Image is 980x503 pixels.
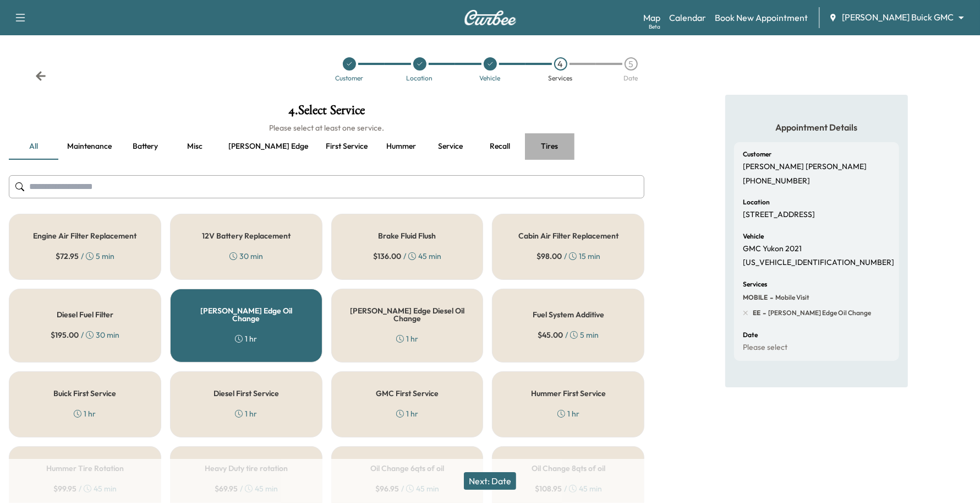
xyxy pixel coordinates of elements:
div: 5 [625,57,638,71]
div: / 5 min [538,329,599,340]
div: Back [35,71,46,82]
h5: Fuel System Additive [533,311,604,318]
h5: Brake Fluid Flush [379,232,436,240]
p: [PERSON_NAME] [PERSON_NAME] [743,162,867,172]
div: 1 hr [74,408,96,419]
div: Vehicle [480,75,501,82]
span: $ 98.00 [536,251,562,262]
div: Beta [649,23,660,31]
p: [STREET_ADDRESS] [743,210,815,220]
a: Book New Appointment [715,11,808,24]
button: Misc [170,133,220,160]
span: $ 72.95 [56,251,79,262]
h5: [PERSON_NAME] Edge Diesel Oil Change [349,307,466,322]
h5: Cabin Air Filter Replacement [518,232,618,240]
div: / 30 min [51,329,119,340]
div: Customer [335,75,363,82]
h5: [PERSON_NAME] Edge Oil Change [188,307,304,322]
h5: Diesel Fuel Filter [57,311,113,318]
h6: Date [743,332,758,338]
span: $ 136.00 [373,251,401,262]
span: Mobile Visit [773,293,809,302]
a: MapBeta [643,11,660,24]
span: - [760,307,766,318]
p: [PHONE_NUMBER] [743,176,810,186]
button: Service [426,133,475,160]
div: 30 min [229,251,263,262]
h5: GMC First Service [376,390,439,397]
div: / 5 min [56,251,114,262]
h6: Services [743,281,767,288]
h6: Vehicle [743,233,764,240]
button: Next: Date [464,472,516,490]
div: basic tabs example [9,133,644,160]
button: Hummer [376,133,426,160]
h5: Diesel First Service [213,390,279,397]
div: Services [549,75,573,82]
span: $ 45.00 [538,329,563,340]
div: 1 hr [396,333,418,344]
h5: Hummer First Service [531,390,606,397]
h6: Location [743,199,770,205]
span: Ewing Edge Oil Change [766,309,871,317]
h6: Please select at least one service. [9,122,644,133]
button: Battery [121,133,170,160]
button: all [9,133,58,160]
div: 4 [554,57,567,71]
img: Curbee Logo [464,10,517,25]
button: Recall [475,133,525,160]
h6: Customer [743,151,771,158]
div: 1 hr [396,408,418,419]
p: GMC Yukon 2021 [743,244,802,254]
span: [PERSON_NAME] Buick GMC [842,11,954,24]
h5: 12V Battery Replacement [202,232,291,240]
div: 1 hr [235,333,257,344]
div: / 15 min [536,251,600,262]
p: [US_VEHICLE_IDENTIFICATION_NUMBER] [743,258,894,268]
div: 1 hr [557,408,579,419]
h1: 4 . Select Service [9,104,644,122]
button: Maintenance [58,133,121,160]
div: 1 hr [235,408,257,419]
a: Calendar [669,11,706,24]
p: Please select [743,343,787,353]
div: Date [624,75,638,82]
h5: Engine Air Filter Replacement [33,232,136,240]
button: First service [317,133,376,160]
span: $ 195.00 [51,329,79,340]
div: / 45 min [373,251,441,262]
h5: Appointment Details [734,121,899,133]
span: EE [753,309,760,317]
button: Tires [525,133,574,160]
span: - [768,292,773,303]
h5: Buick First Service [53,390,116,397]
span: MOBILE [743,293,768,302]
div: Location [407,75,433,82]
button: [PERSON_NAME] edge [220,133,317,160]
